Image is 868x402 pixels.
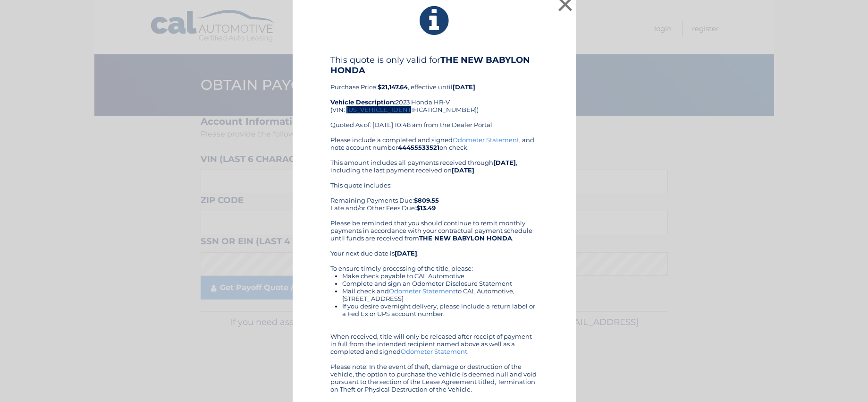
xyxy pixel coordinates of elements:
b: THE NEW BABYLON HONDA [419,234,512,242]
li: Mail check and to CAL Automotive, [STREET_ADDRESS] [342,287,538,302]
li: Complete and sign an Odometer Disclosure Statement [342,280,538,287]
b: 44455533521 [398,144,439,151]
a: Odometer Statement [389,287,455,295]
div: This quote includes: Remaining Payments Due: Late and/or Other Fees Due: [330,181,538,212]
div: Purchase Price: , effective until 2023 Honda HR-V (VIN: [US_VEHICLE_IDENTIFICATION_NUMBER]) Quote... [330,55,538,136]
a: Odometer Statement [453,136,519,144]
b: $21,147.64 [378,83,408,91]
div: Please include a completed and signed , and note account number on check. This amount includes al... [330,136,538,393]
b: $809.55 [414,197,439,204]
h4: This quote is only valid for [330,55,538,76]
b: $13.49 [416,204,436,212]
b: [DATE] [395,249,417,257]
strong: Vehicle Description: [330,98,396,106]
b: [DATE] [452,166,474,174]
li: If you desire overnight delivery, please include a return label or a Fed Ex or UPS account number. [342,302,538,317]
li: Make check payable to CAL Automotive [342,272,538,280]
b: [DATE] [453,83,475,91]
b: THE NEW BABYLON HONDA [330,55,530,76]
b: [DATE] [493,159,516,166]
a: Odometer Statement [401,348,467,355]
